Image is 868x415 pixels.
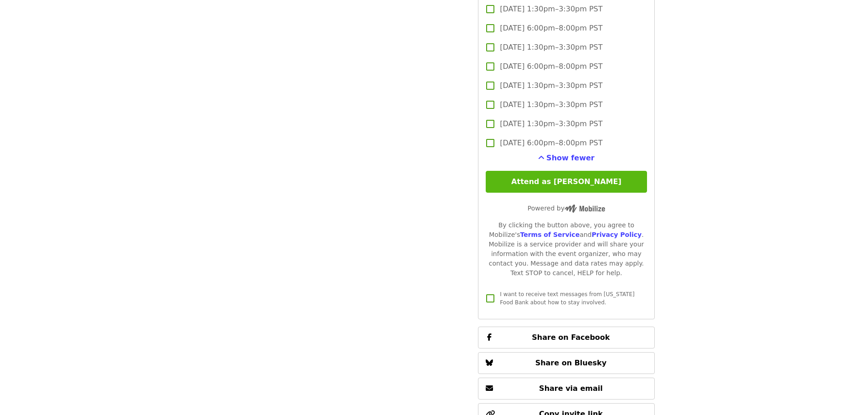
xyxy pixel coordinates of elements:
button: See more timeslots [538,153,595,164]
img: Powered by Mobilize [565,205,605,213]
span: [DATE] 1:30pm–3:30pm PST [500,42,602,53]
span: [DATE] 1:30pm–3:30pm PST [500,80,602,91]
button: Attend as [PERSON_NAME] [486,171,647,193]
span: Share via email [539,384,603,393]
a: Privacy Policy [591,231,642,238]
span: [DATE] 1:30pm–3:30pm PST [500,118,602,129]
span: Powered by [528,205,605,212]
div: By clicking the button above, you agree to Mobilize's and . Mobilize is a service provider and wi... [486,220,647,278]
button: Share on Bluesky [478,352,654,374]
span: I want to receive text messages from [US_STATE] Food Bank about how to stay involved. [500,291,634,306]
span: Share on Facebook [532,333,610,342]
span: [DATE] 6:00pm–8:00pm PST [500,61,602,72]
a: Terms of Service [520,231,580,238]
span: [DATE] 6:00pm–8:00pm PST [500,23,602,34]
span: [DATE] 1:30pm–3:30pm PST [500,99,602,110]
span: [DATE] 1:30pm–3:30pm PST [500,4,602,15]
button: Share via email [478,378,654,400]
span: Show fewer [546,154,595,162]
span: Share on Bluesky [535,359,607,367]
span: [DATE] 6:00pm–8:00pm PST [500,138,602,149]
button: Share on Facebook [478,327,654,348]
